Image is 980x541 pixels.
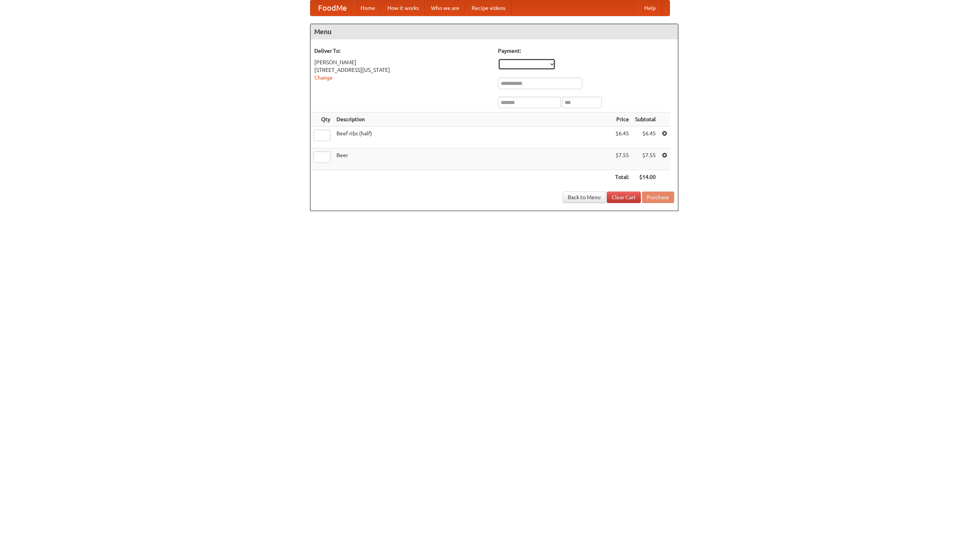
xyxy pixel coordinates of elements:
[354,0,381,16] a: Home
[381,0,425,16] a: How it works
[314,66,490,74] div: [STREET_ADDRESS][US_STATE]
[498,47,674,55] h5: Payment:
[310,112,333,127] th: Qty
[314,58,490,66] div: [PERSON_NAME]
[607,192,641,203] a: Clear Cart
[612,127,632,148] td: $6.45
[310,24,678,39] h4: Menu
[612,148,632,170] td: $7.55
[612,170,632,184] th: Total:
[632,112,659,127] th: Subtotal
[632,148,659,170] td: $7.55
[333,127,612,148] td: Beef ribs (half)
[632,127,659,148] td: $6.45
[314,75,333,81] a: Change
[563,192,606,203] a: Back to Menu
[333,112,612,127] th: Description
[425,0,465,16] a: Who we are
[632,170,659,184] th: $14.00
[310,0,354,16] a: FoodMe
[465,0,511,16] a: Recipe videos
[314,47,490,55] h5: Deliver To:
[642,192,674,203] button: Purchase
[333,148,612,170] td: Beer
[638,0,662,16] a: Help
[612,112,632,127] th: Price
